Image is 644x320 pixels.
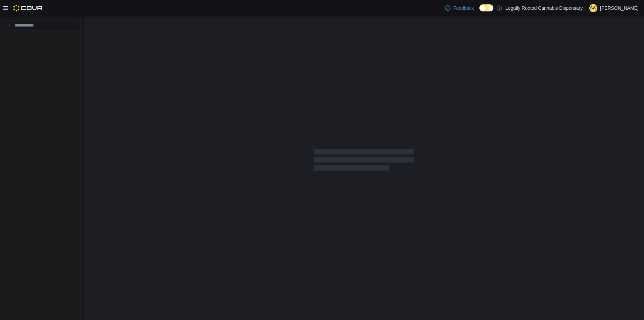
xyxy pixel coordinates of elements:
a: Feedback [442,1,476,15]
span: Feedback [453,5,474,11]
p: Legally Rooted Cannabis Dispensary [505,4,583,12]
input: Dark Mode [479,4,493,11]
div: Stacey Williams [589,4,597,12]
span: SW [590,4,596,12]
nav: Complex example [4,32,79,48]
img: Cova [13,5,43,11]
p: [PERSON_NAME] [600,4,639,12]
p: | [585,4,587,12]
span: Loading [314,150,414,172]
